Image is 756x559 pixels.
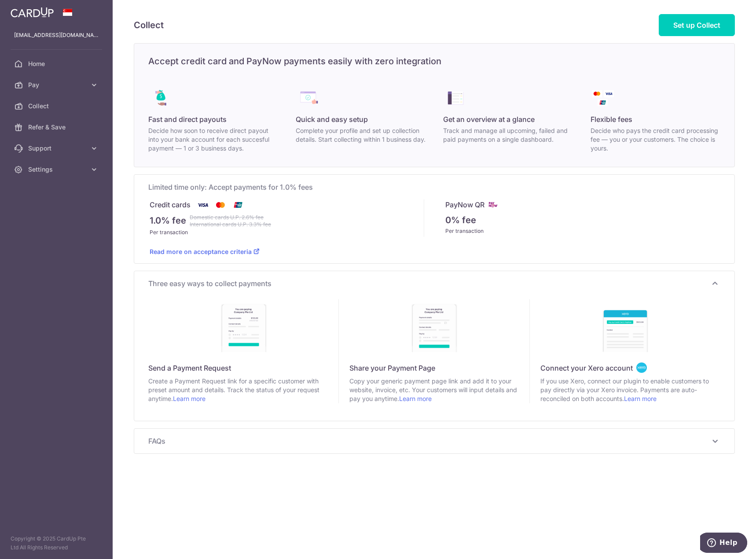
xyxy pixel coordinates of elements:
img: discover-xero-sg-b5e0f4a20565c41d343697c4b648558ec96bb2b1b9ca64f21e4d1c2465932dfb.jpg [598,299,651,352]
span: Create a Payment Request link for a specific customer with preset amount and details. Track the s... [148,377,328,403]
img: discover-payment-pages-940d318898c69d434d935dddd9c2ffb4de86cb20fe041a80db9227a4a91428ac.jpg [407,299,460,352]
p: PayNow QR [445,199,484,210]
a: Set up Collect [659,14,735,36]
p: Track and manage all upcoming, failed and paid payments on a single dashboard. [443,126,573,144]
span: Fast and direct payouts [148,114,227,125]
img: Visa [194,199,212,210]
span: Limited time only: Accept payments for 1.0% fees [148,182,720,192]
div: Connect your Xero account [540,363,720,373]
span: Set up Collect [673,21,720,29]
span: Three easy ways to collect payments [148,278,710,289]
strike: Domestic cards U.P. 2.6% fee International cards U.P. 3.3% fee [190,214,271,228]
div: Share your Payment Page [349,363,529,373]
img: collect_benefits-payment-logos-dce544b9a714b2bc395541eb8d6324069de0a0c65b63ad9c2b4d71e4e11ae343.png [591,86,615,110]
p: 0% fee [445,213,476,227]
p: Three easy ways to collect payments [148,278,720,289]
div: Per transaction [445,227,719,235]
p: Decide how soon to receive direct payout into your bank account for each succesful payment — 1 or... [148,126,278,153]
span: If you use Xero, connect our plugin to enable customers to pay directly via your Xero invoice. Pa... [540,377,710,403]
img: paynow-md-4fe65508ce96feda548756c5ee0e473c78d4820b8ea51387c6e4ad89e58a5e61.png [488,199,499,210]
span: Support [28,144,86,153]
span: Get an overview at a glance [443,114,535,125]
a: Learn more [624,395,657,402]
div: Send a Payment Request [148,363,338,373]
span: Flexible fees [591,114,632,125]
a: Learn more [399,395,432,402]
img: CardUp [11,7,54,18]
span: FAQs [148,436,710,446]
div: Three easy ways to collect payments [148,296,720,407]
span: Collect [28,102,86,110]
img: discover-payment-requests-886a7fde0c649710a92187107502557eb2ad8374a8eb2e525e76f9e186b9ffba.jpg [217,299,270,352]
img: <span class="translation_missing" title="translation missing: en.company.collect_payees.collectio... [636,362,647,373]
p: Complete your profile and set up collection details. Start collecting within 1 business day. [296,126,426,144]
p: [EMAIL_ADDRESS][DOMAIN_NAME] [14,31,99,40]
span: Help [19,6,37,14]
span: Quick and easy setup [296,114,368,125]
span: Refer & Save [28,123,86,132]
div: Per transaction [150,228,424,237]
p: Decide who pays the credit card processing fee — you or your customers. The choice is yours. [591,126,720,153]
a: Read more on acceptance criteria [150,248,260,255]
p: Credit cards [150,199,191,210]
img: collect_benefits-quick_setup-238ffe9d55e53beed05605bc46673ff5ef3689472e416b62ebc7d0ab8d3b3a0b.png [296,86,320,110]
img: Mastercard [212,199,229,210]
img: Union Pay [229,199,247,210]
h5: Accept credit card and PayNow payments easily with zero integration [134,54,734,68]
h5: Collect [134,18,164,32]
iframe: Opens a widget where you can find more information [700,533,747,555]
span: Pay [28,81,86,89]
img: collect_benefits-all-in-one-overview-ecae168be53d4dea631b4473abdc9059fc34e556e287cb8dd7d0b18560f7... [443,86,468,110]
a: Learn more [173,395,206,402]
img: collect_benefits-direct_payout-68d016c079b23098044efbcd1479d48bd02143683a084563df2606996dc465b2.png [148,86,173,110]
span: Copy your generic payment page link and add it to your website, invoice, etc. Your customers will... [349,377,518,403]
span: Home [28,59,86,68]
span: Settings [28,165,86,174]
p: 1.0% fee [150,214,186,228]
p: FAQs [148,436,720,446]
